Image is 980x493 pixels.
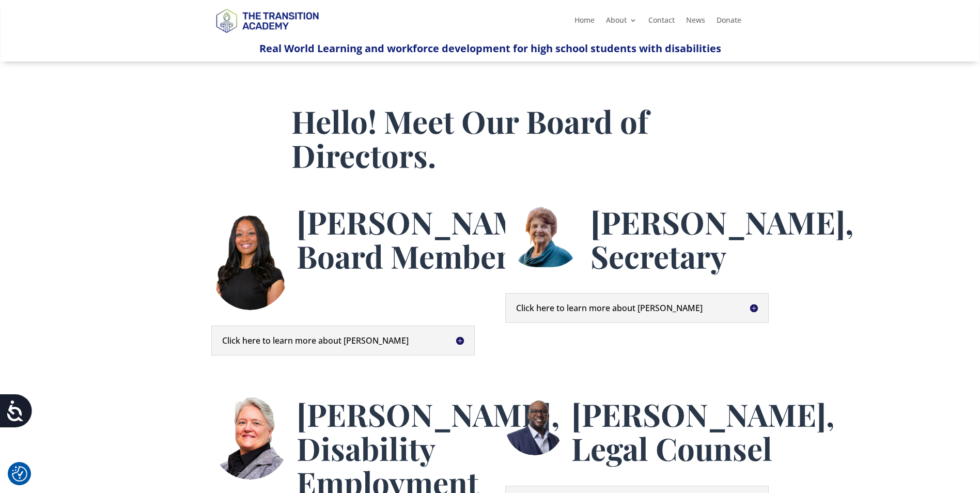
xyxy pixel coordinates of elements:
a: News [686,17,705,28]
a: Donate [717,17,741,28]
img: TTA Brand_TTA Primary Logo_Horizontal_Light BG [211,2,323,39]
img: Revisit consent button [12,466,27,482]
button: Cookie Settings [12,466,27,482]
span: [PERSON_NAME], Legal Counsel [571,393,834,469]
span: [PERSON_NAME], Board Member [297,201,559,276]
h5: Click here to learn more about [PERSON_NAME] [222,336,464,345]
span: [PERSON_NAME], Secretary [590,201,853,276]
h5: Click here to learn more about [PERSON_NAME] [516,304,758,312]
span: Real World Learning and workforce development for high school students with disabilities [259,41,721,55]
span: Hello! Meet Our Board of Directors. [291,100,648,176]
a: Home [574,17,595,28]
a: Contact [648,17,675,28]
a: About [606,17,637,28]
a: Logo-Noticias [211,31,323,41]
